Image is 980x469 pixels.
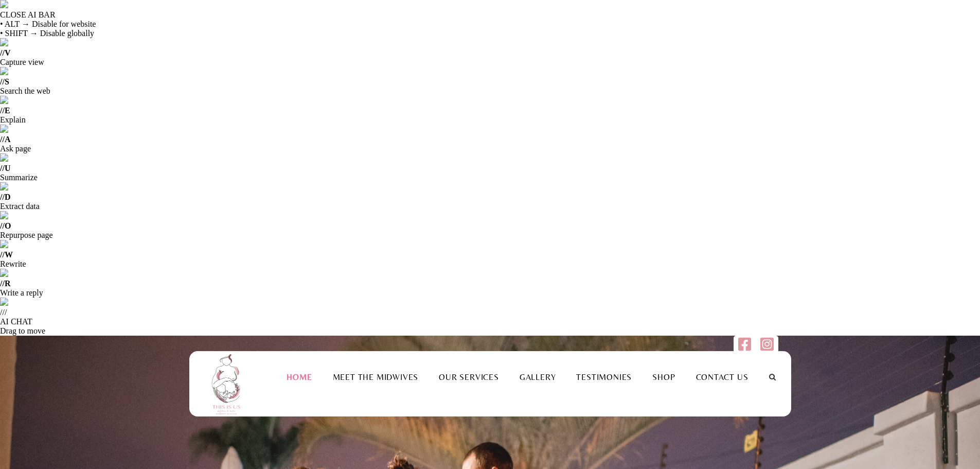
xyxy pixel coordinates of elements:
a: Our Services [429,372,509,382]
a: Contact Us [686,372,759,382]
a: Follow us on Instagram [760,342,773,354]
img: facebook-square.svg [738,337,751,352]
img: This is us practice [205,351,251,416]
img: instagram-square.svg [760,337,773,352]
a: Testimonies [566,372,642,382]
a: Home [276,372,322,382]
a: Gallery [509,372,566,382]
a: Meet the Midwives [323,372,429,382]
a: Shop [642,372,685,382]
